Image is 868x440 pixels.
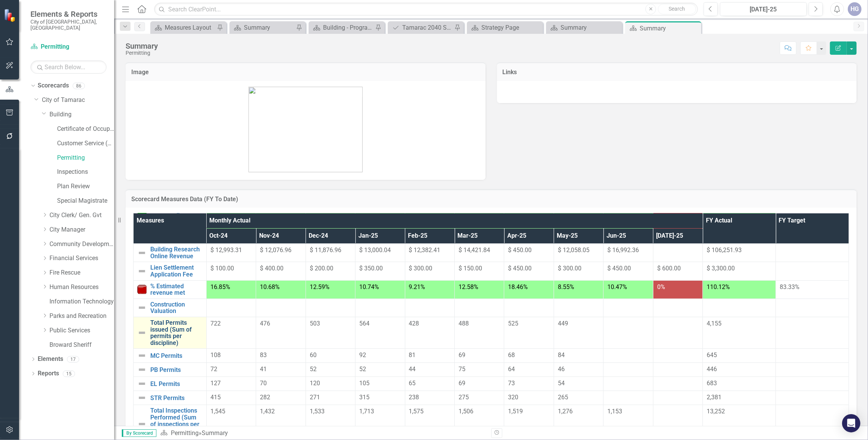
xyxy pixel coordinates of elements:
[49,110,114,119] a: Building
[49,341,114,349] a: Broward Sheriff
[409,380,416,387] span: 65
[165,23,215,32] div: Measures Layout
[137,379,147,388] img: Not Defined
[657,283,665,291] span: 0%
[231,23,294,32] a: Summary
[260,408,275,415] span: 1,432
[49,297,114,306] a: Information Technology
[359,380,369,387] span: 105
[49,283,114,292] a: Human Resources
[323,23,373,32] div: Building - Program Description (3500)
[409,394,419,401] span: 238
[150,301,202,315] a: Construction Valuation
[607,408,622,415] span: 1,153
[134,244,207,262] td: Double-Click to Edit Right Click for Context Menu
[150,264,202,278] a: Lien Settlement Application Fee
[558,265,581,272] span: $ 300.00
[137,267,147,276] img: Not Defined
[707,380,717,387] span: 683
[409,365,416,373] span: 44
[202,429,228,437] div: Summary
[57,182,114,191] a: Plan Review
[459,351,465,359] span: 69
[459,408,473,415] span: 1,506
[260,265,283,272] span: $ 400.00
[409,246,441,254] span: $ 12,382.41
[38,369,59,378] a: Reports
[210,283,230,291] span: 16.85%
[558,408,573,415] span: 1,276
[260,246,291,254] span: $ 12,076.96
[126,50,158,56] div: Permitting
[137,351,147,360] img: Not Defined
[558,246,589,254] span: $ 12,058.05
[359,283,379,291] span: 10.74%
[669,6,685,12] span: Search
[481,23,541,32] div: Strategy Page
[210,394,221,401] span: 415
[260,365,267,373] span: 41
[459,246,490,254] span: $ 14,421.84
[150,381,202,388] a: EL Permits
[848,2,862,16] div: HG
[402,23,452,32] div: Tamarac 2040 Strategic Plan - Departmental Action Plan
[310,408,325,415] span: 1,533
[73,83,85,89] div: 86
[311,23,373,32] a: Building - Program Description (3500)
[558,320,568,327] span: 449
[126,42,158,50] div: Summary
[137,365,147,374] img: Not Defined
[134,299,207,317] td: Double-Click to Edit Right Click for Context Menu
[508,408,523,415] span: 1,519
[210,320,221,327] span: 722
[150,353,202,359] a: MC Permits
[210,246,242,254] span: $ 12,993.31
[30,43,107,51] a: Permitting
[607,283,627,291] span: 10.47%
[723,5,804,14] div: [DATE]-25
[310,394,320,401] span: 271
[67,356,79,362] div: 17
[508,351,515,359] span: 68
[57,154,114,162] a: Permitting
[30,19,107,31] small: City of [GEOGRAPHIC_DATA], [GEOGRAPHIC_DATA]
[160,429,486,438] div: »
[137,328,147,337] img: Not Defined
[707,365,717,373] span: 446
[409,265,433,272] span: $ 300.00
[359,365,366,373] span: 52
[658,4,696,14] button: Search
[707,394,721,401] span: 2,381
[640,24,699,33] div: Summary
[409,351,416,359] span: 81
[4,8,17,22] img: ClearPoint Strategy
[508,283,528,291] span: 18.46%
[707,408,725,415] span: 13,252
[150,367,202,373] a: PB Permits
[459,380,465,387] span: 69
[508,394,518,401] span: 320
[57,197,114,205] a: Special Magistrate
[508,265,532,272] span: $ 450.00
[409,408,424,415] span: 1,575
[503,69,851,76] h3: Links
[409,320,419,327] span: 428
[310,365,317,373] span: 52
[260,394,270,401] span: 282
[57,139,114,148] a: Customer Service (Bldg)
[134,262,207,280] td: Double-Click to Edit Right Click for Context Menu
[409,283,425,291] span: 9.21%
[558,394,568,401] span: 265
[780,283,800,291] span: 83.33%
[137,303,147,312] img: Not Defined
[134,377,207,391] td: Double-Click to Edit Right Click for Context Menu
[38,81,69,90] a: Scorecards
[359,246,391,254] span: $ 13,000.04
[707,265,735,272] span: $ 3,300.00
[150,283,202,296] a: % Estimated revenue met
[49,226,114,234] a: City Manager
[57,125,114,133] a: Certificate of Occupancy
[134,391,207,405] td: Double-Click to Edit Right Click for Context Menu
[558,351,565,359] span: 84
[359,394,369,401] span: 315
